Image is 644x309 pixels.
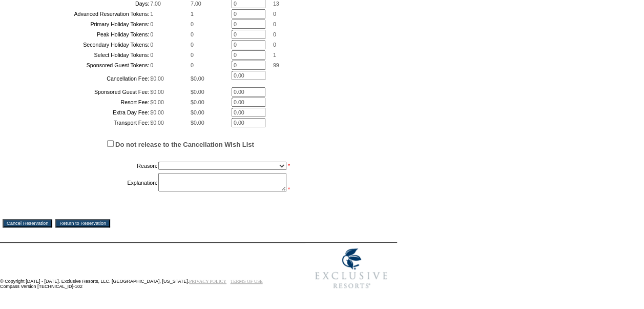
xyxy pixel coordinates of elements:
[29,61,149,70] td: Sponsored Guest Tokens:
[305,243,397,294] img: Exclusive Resorts
[29,40,149,49] td: Secondary Holiday Tokens:
[150,31,153,37] span: 0
[231,279,263,284] a: TERMS OF USE
[191,11,194,17] span: 1
[150,42,153,48] span: 0
[29,9,149,18] td: Advanced Reservation Tokens:
[29,71,149,86] td: Cancellation Fee:
[191,1,201,7] span: 7.00
[191,89,204,95] span: $0.00
[29,173,157,192] td: Explanation:
[189,279,226,284] a: PRIVACY POLICY
[29,20,149,29] td: Primary Holiday Tokens:
[150,120,164,126] span: $0.00
[191,52,194,58] span: 0
[273,52,276,58] span: 1
[273,11,276,17] span: 0
[191,75,204,82] span: $0.00
[273,21,276,27] span: 0
[150,89,164,95] span: $0.00
[273,42,276,48] span: 0
[191,42,194,48] span: 0
[150,1,161,7] span: 7.00
[191,120,204,126] span: $0.00
[191,21,194,27] span: 0
[273,1,279,7] span: 13
[3,219,52,227] input: Cancel Reservation
[55,219,110,227] input: Return to Reservation
[191,99,204,105] span: $0.00
[29,30,149,39] td: Peak Holiday Tokens:
[150,21,153,27] span: 0
[29,87,149,96] td: Sponsored Guest Fee:
[29,160,157,172] td: Reason:
[150,99,164,105] span: $0.00
[150,11,153,17] span: 1
[191,62,194,68] span: 0
[191,109,204,115] span: $0.00
[29,118,149,127] td: Transport Fee:
[29,98,149,107] td: Resort Fee:
[273,62,279,68] span: 99
[273,31,276,37] span: 0
[150,75,164,82] span: $0.00
[115,141,254,148] label: Do not release to the Cancellation Wish List
[29,50,149,60] td: Select Holiday Tokens:
[150,109,164,115] span: $0.00
[191,31,194,37] span: 0
[29,108,149,117] td: Extra Day Fee:
[150,62,153,68] span: 0
[150,52,153,58] span: 0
